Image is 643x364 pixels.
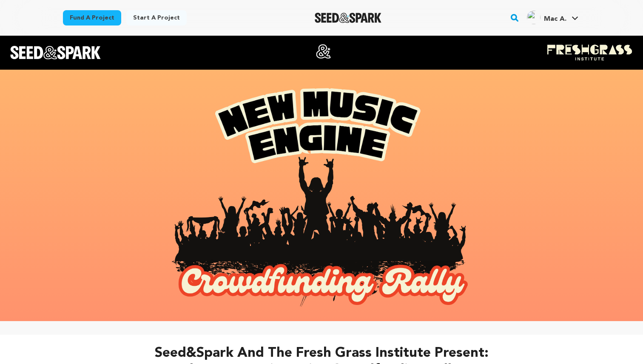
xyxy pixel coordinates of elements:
a: Start a project [126,10,187,25]
span: Mac A. [544,16,566,23]
a: Mac A.'s Profile [525,9,580,24]
img: Seed&Spark Logo [10,46,101,59]
img: Fresh Grass Institute Logo [546,44,633,61]
img: ACg8ocJmtyf4rGJTT-fNIH200jgBm6Uw3ZsvRCLLj-RJgMlT-P3YHg=s96-c [527,11,541,24]
span: Mac A.'s Profile [525,9,580,27]
img: New Music Engine Crowdfunding Rally Crowd [166,157,477,321]
img: Seed&Spark Amp Logo [316,44,331,61]
img: New Music Engine Rally Headline [205,73,438,181]
div: Mac A.'s Profile [527,11,566,24]
a: Fund a project [63,10,121,25]
a: Seed&Spark Homepage [315,13,381,23]
img: Seed&Spark Logo Dark Mode [315,13,381,23]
